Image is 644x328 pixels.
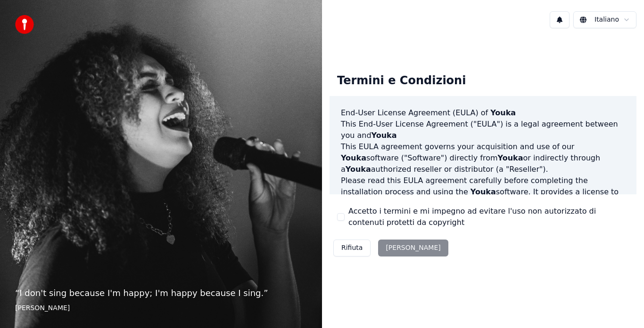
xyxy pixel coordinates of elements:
[348,206,629,228] label: Accetto i termini e mi impegno ad evitare l'uso non autorizzato di contenuti protetti da copyright
[341,119,625,141] p: This End-User License Agreement ("EULA") is a legal agreement between you and
[341,153,366,162] span: Youka
[333,240,371,256] button: Rifiuta
[330,66,473,96] div: Termini e Condizioni
[15,304,307,313] footer: [PERSON_NAME]
[15,287,307,300] p: “ I don't sing because I'm happy; I'm happy because I sing. ”
[15,15,34,34] img: youka
[471,187,496,196] span: Youka
[490,108,516,117] span: Youka
[372,131,397,140] span: Youka
[346,165,371,174] span: Youka
[341,141,625,175] p: This EULA agreement governs your acquisition and use of our software ("Software") directly from o...
[498,153,523,162] span: Youka
[341,175,625,220] p: Please read this EULA agreement carefully before completing the installation process and using th...
[341,107,625,119] h3: End-User License Agreement (EULA) of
